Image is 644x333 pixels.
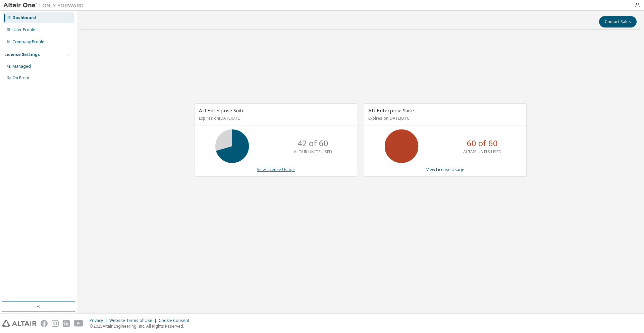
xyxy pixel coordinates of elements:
[3,2,87,9] img: Altair One
[12,15,36,20] div: Dashboard
[199,115,351,121] p: Expires on [DATE] UTC
[426,167,464,172] a: View License Usage
[52,320,59,327] img: instagram.svg
[4,52,40,57] div: License Settings
[2,320,37,327] img: altair_logo.svg
[257,167,295,172] a: View License Usage
[41,320,48,327] img: facebook.svg
[368,115,521,121] p: Expires on [DATE] UTC
[12,75,29,80] div: On Prem
[109,318,159,323] div: Website Terms of Use
[63,320,70,327] img: linkedin.svg
[463,149,501,155] p: ALTAIR UNITS USED
[74,320,84,327] img: youtube.svg
[159,318,193,323] div: Cookie Consent
[467,137,498,149] p: 60 of 60
[599,16,637,27] button: Contact Sales
[294,149,332,155] p: ALTAIR UNITS USED
[298,137,328,149] p: 42 of 60
[90,323,193,329] p: © 2025 Altair Engineering, Inc. All Rights Reserved.
[12,64,31,69] div: Managed
[90,318,109,323] div: Privacy
[12,39,44,45] div: Company Profile
[368,107,414,114] span: AU Enterprise Suite
[199,107,245,114] span: AU Enterprise Suite
[12,27,35,33] div: User Profile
